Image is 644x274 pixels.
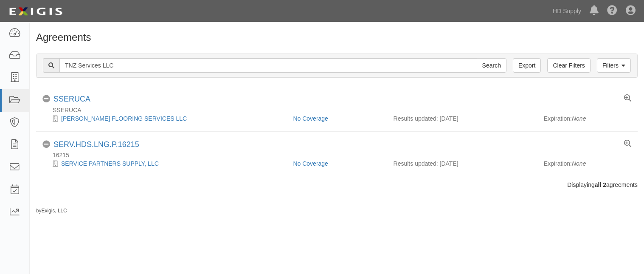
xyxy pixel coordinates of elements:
[42,106,638,114] div: SSERUCA
[624,140,631,148] a: View results summary
[624,95,631,102] a: View results summary
[293,115,328,122] a: No Coverage
[544,114,631,123] div: Expiration:
[42,151,638,159] div: 16215
[42,95,50,103] i: No Coverage
[53,95,90,103] a: SSERUCA
[477,58,506,73] input: Search
[293,160,328,167] a: No Coverage
[61,115,187,122] a: [PERSON_NAME] FLOORING SERVICES LLC
[572,160,586,167] em: None
[42,114,287,123] div: CARRANZA FLOORING SERVICES LLC
[42,159,287,168] div: SERVICE PARTNERS SUPPLY, LLC
[53,140,139,150] div: SERV.HDS.LNG.P.16215
[547,58,590,73] a: Clear Filters
[42,141,50,148] i: No Coverage
[6,4,65,19] img: logo-5460c22ac91f19d4615b14bd174203de0afe785f0fc80cf4dbbc73dc1793850b.png
[513,58,541,73] a: Export
[597,58,631,73] a: Filters
[595,181,606,188] b: all 2
[59,58,477,73] input: Search
[572,115,586,122] em: None
[61,160,159,167] a: SERVICE PARTNERS SUPPLY, LLC
[544,159,631,168] div: Expiration:
[53,95,90,104] div: SSERUCA
[394,114,531,123] div: Results updated: [DATE]
[42,208,67,214] a: Exigis, LLC
[53,140,139,149] a: SERV.HDS.LNG.P.16215
[36,207,67,215] small: by
[30,181,644,189] div: Displaying agreements
[394,159,531,168] div: Results updated: [DATE]
[548,3,585,20] a: HD Supply
[36,32,638,43] h1: Agreements
[607,6,617,16] i: Help Center - Complianz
